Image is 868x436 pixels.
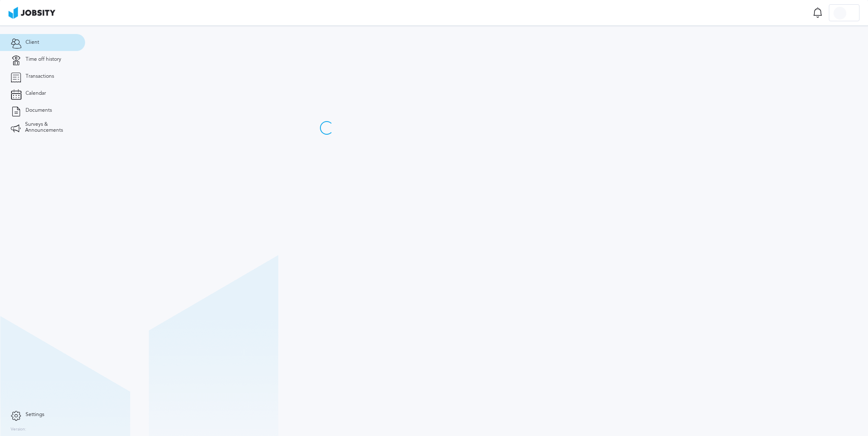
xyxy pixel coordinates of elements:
span: Time off history [26,57,61,62]
img: ab4bad089aa723f57921c736e9817d99.png [9,7,55,19]
span: Documents [26,108,52,113]
span: Transactions [26,74,54,79]
span: Client [26,40,39,45]
span: Calendar [26,91,46,96]
span: Settings [26,412,44,418]
label: Version: [11,427,26,432]
span: Surveys & Announcements [25,122,74,133]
